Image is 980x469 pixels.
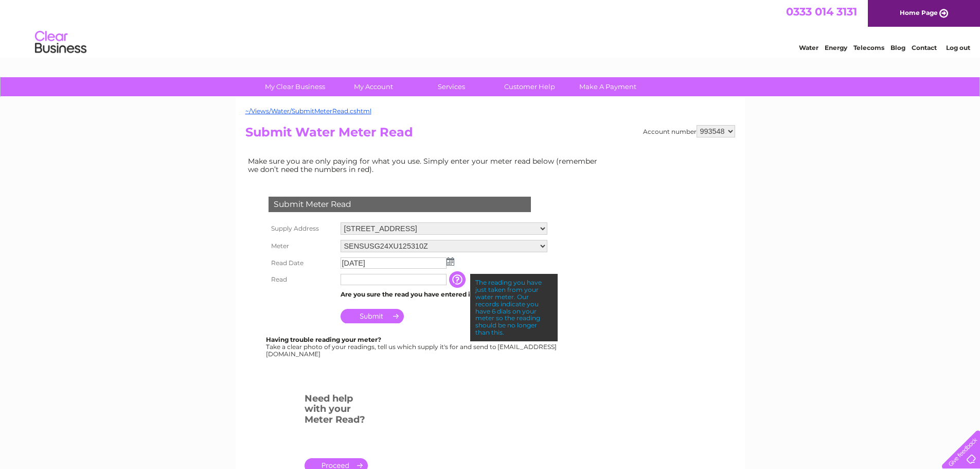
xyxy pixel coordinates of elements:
div: The reading you have just taken from your water meter. Our records indicate you have 6 dials on y... [470,274,558,341]
div: Submit Meter Read [269,197,531,212]
a: Services [409,77,494,96]
a: ~/Views/Water/SubmitMeterRead.cshtml [245,107,371,115]
img: ... [447,257,454,266]
a: 0333 014 3131 [786,5,857,18]
a: My Account [331,77,416,96]
h2: Submit Water Meter Read [245,125,735,145]
th: Meter [266,237,338,255]
a: Blog [890,44,905,51]
td: Are you sure the read you have entered is correct? [338,288,550,301]
input: Submit [341,309,404,323]
th: Read Date [266,255,338,271]
b: Having trouble reading your meter? [266,336,381,343]
a: Log out [946,44,970,51]
a: My Clear Business [253,77,337,96]
div: Account number [643,125,735,137]
a: Telecoms [853,44,884,51]
div: Take a clear photo of your readings, tell us which supply it's for and send to [EMAIL_ADDRESS][DO... [266,336,558,357]
th: Supply Address [266,220,338,237]
a: Customer Help [487,77,572,96]
img: logo.png [34,27,87,58]
a: Contact [912,44,937,51]
a: Water [799,44,818,51]
h3: Need help with your Meter Read? [305,391,368,430]
a: Energy [825,44,847,51]
input: Information [449,271,468,288]
td: Make sure you are only paying for what you use. Simply enter your meter read below (remember we d... [245,154,605,176]
div: Clear Business is a trading name of Verastar Limited (registered in [GEOGRAPHIC_DATA] No. 3667643... [247,6,734,50]
a: Make A Payment [565,77,650,96]
th: Read [266,271,338,288]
